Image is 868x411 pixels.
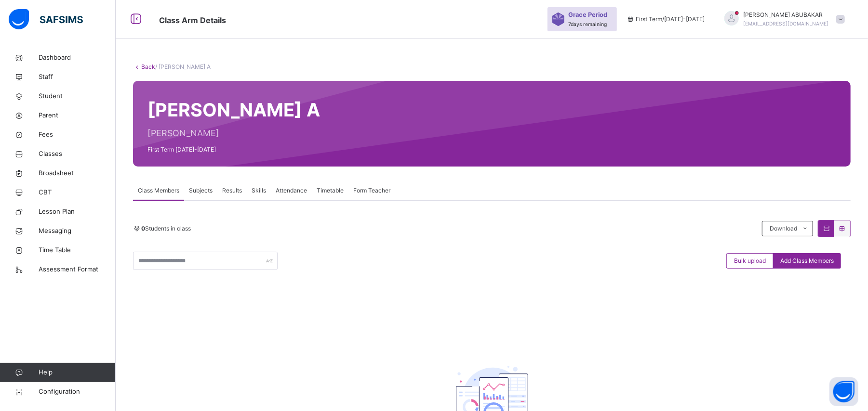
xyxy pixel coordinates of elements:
[568,21,607,27] span: 7 days remaining
[568,10,607,19] span: Grace Period
[39,265,116,274] span: Assessment Format
[829,377,858,406] button: Open asap
[39,387,115,397] span: Configuration
[39,368,115,377] span: Help
[552,13,564,26] img: sticker-purple.71386a28dfed39d6af7621340158ba97.svg
[734,257,766,265] span: Bulk upload
[39,226,116,236] span: Messaging
[252,186,266,195] span: Skills
[39,72,116,82] span: Staff
[141,63,155,70] a: Back
[715,11,850,28] div: ADAMABUBAKAR
[141,224,191,233] span: Students in class
[189,186,213,195] span: Subjects
[39,149,116,159] span: Classes
[770,224,797,233] span: Download
[39,207,116,217] span: Lesson Plan
[317,186,344,195] span: Timetable
[9,9,83,29] img: safsims
[138,186,179,195] span: Class Members
[39,53,116,63] span: Dashboard
[780,257,834,265] span: Add Class Members
[744,11,829,19] span: [PERSON_NAME] ABUBAKAR
[39,168,116,178] span: Broadsheet
[744,21,829,26] span: [EMAIL_ADDRESS][DOMAIN_NAME]
[39,91,116,101] span: Student
[627,15,705,24] span: session/term information
[222,186,242,195] span: Results
[39,130,116,140] span: Fees
[353,186,390,195] span: Form Teacher
[39,188,116,197] span: CBT
[155,63,211,70] span: / [PERSON_NAME] A
[159,15,226,25] span: Class Arm Details
[141,225,145,232] b: 0
[276,186,307,195] span: Attendance
[39,245,116,255] span: Time Table
[39,111,116,120] span: Parent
